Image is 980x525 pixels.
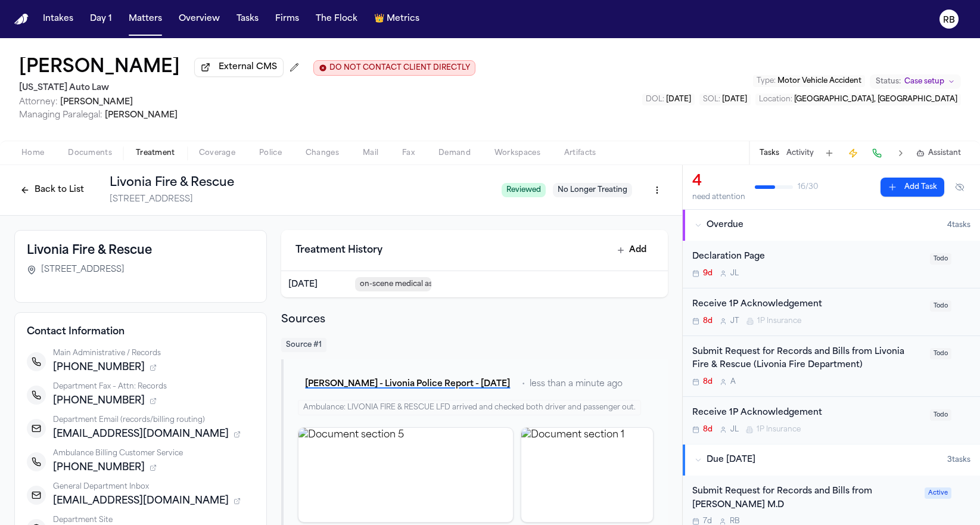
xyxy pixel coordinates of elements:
[521,428,653,522] img: Document section 1
[219,61,277,73] span: External CMS
[759,96,792,103] span: Location :
[699,94,751,105] button: Edit SOL: 2028-08-06
[19,57,180,79] h1: [PERSON_NAME]
[438,148,471,158] span: Demand
[707,219,743,231] span: Overdue
[930,348,951,359] span: Todo
[683,241,980,288] div: Open task: Declaration Page
[363,148,378,158] span: Mail
[150,397,157,405] button: 2 sources
[53,482,254,492] div: General Department Inbox
[19,57,180,79] button: Edit matter name
[110,175,492,191] h1: Livonia Fire & Rescue
[27,243,152,259] h3: Livonia Fire & Rescue
[755,94,961,105] button: Edit Location: Livonia, MI
[298,427,513,523] div: View document section 5
[150,464,157,471] button: 1 source
[703,96,720,103] span: SOL :
[232,8,263,30] button: Tasks
[174,8,225,30] a: Overview
[703,425,713,434] span: 8d
[798,182,818,192] span: 16 / 30
[683,210,980,241] button: Overdue4tasks
[947,220,970,230] span: 4 task s
[642,94,695,105] button: Edit DOL: 2025-08-06
[521,427,654,523] div: View document section 1
[85,8,117,30] button: Day 1
[369,8,424,30] a: crownMetrics
[730,316,739,326] span: J T
[136,148,175,158] span: Treatment
[259,148,282,158] span: Police
[19,98,58,107] span: Attorney:
[298,400,641,415] div: Ambulance: LIVONIA FIRE & RESCUE LFD arrived and checked both driver and passenger out.
[311,8,362,30] button: The Flock
[53,427,229,442] span: [EMAIL_ADDRESS][DOMAIN_NAME]
[683,445,980,476] button: Due [DATE]3tasks
[522,378,525,390] span: •
[553,183,632,197] span: No Longer Treating
[683,288,980,336] div: Open task: Receive 1P Acknowledgement
[313,60,475,76] button: Edit client contact restriction
[947,455,970,465] span: 3 task s
[53,494,229,508] span: [EMAIL_ADDRESS][DOMAIN_NAME]
[53,382,254,392] div: Department Fax – Attn: Records
[930,300,951,312] span: Todo
[124,8,167,30] a: Matters
[14,181,90,200] button: Back to List
[730,269,739,278] span: J L
[38,8,78,30] button: Intakes
[881,178,944,197] button: Add Task
[703,377,713,387] span: 8d
[730,425,739,434] span: J L
[876,77,901,86] span: Status:
[683,336,980,397] div: Open task: Submit Request for Records and Bills from Livonia Fire & Rescue (Livonia Fire Department)
[53,461,145,475] span: [PHONE_NUMBER]
[530,378,623,390] span: less than a minute ago
[757,425,801,434] span: 1P Insurance
[288,280,318,289] span: [DATE]
[692,485,917,512] div: Submit Request for Records and Bills from [PERSON_NAME] M.D
[753,75,865,87] button: Edit Type: Motor Vehicle Accident
[150,364,157,371] button: 2 sources
[707,454,755,466] span: Due [DATE]
[27,325,254,339] h4: Contact Information
[60,98,133,107] span: [PERSON_NAME]
[41,264,125,276] span: [STREET_ADDRESS]
[564,148,596,158] span: Artifacts
[494,148,540,158] span: Workspaces
[21,148,44,158] span: Home
[870,74,961,89] button: Change status from Case setup
[722,96,747,103] span: [DATE]
[199,148,235,158] span: Coverage
[777,77,861,85] span: Motor Vehicle Accident
[666,96,691,103] span: [DATE]
[281,312,668,328] h2: Sources
[949,178,970,197] button: Hide completed tasks (⌘⇧H)
[703,269,713,278] span: 9d
[692,346,923,373] div: Submit Request for Records and Bills from Livonia Fire & Rescue (Livonia Fire Department)
[329,63,470,73] span: DO NOT CONTACT CLIENT DIRECTLY
[943,16,955,24] text: RB
[610,240,654,261] button: Add
[730,377,736,387] span: A
[14,14,29,25] a: Home
[502,183,546,197] span: Reviewed
[298,428,512,522] img: Document section 5
[928,148,961,158] span: Assistant
[845,145,861,161] button: Create Immediate Task
[19,81,475,95] h2: [US_STATE] Auto Law
[110,194,193,206] span: [STREET_ADDRESS]
[53,361,145,375] span: [PHONE_NUMBER]
[14,14,29,25] img: Finch Logo
[821,145,838,161] button: Add Task
[402,148,415,158] span: Fax
[760,148,779,158] button: Tasks
[19,111,102,120] span: Managing Paralegal:
[869,145,885,161] button: Make a Call
[904,77,944,86] span: Case setup
[692,406,923,420] div: Receive 1P Acknowledgement
[234,431,241,438] button: 1 source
